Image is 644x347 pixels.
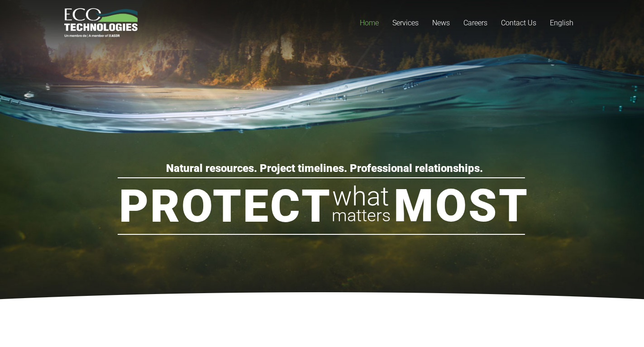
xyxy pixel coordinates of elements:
[432,19,450,27] span: News
[332,183,389,209] rs-layer: what
[360,19,379,27] span: Home
[332,202,391,228] rs-layer: matters
[64,8,138,38] a: logo_EcoTech_ASDR_RGB
[463,19,487,27] span: Careers
[501,19,536,27] span: Contact Us
[392,19,419,27] span: Services
[394,183,529,228] rs-layer: Most
[119,184,332,229] rs-layer: Protect
[550,19,573,27] span: English
[166,163,483,173] rs-layer: Natural resources. Project timelines. Professional relationships.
